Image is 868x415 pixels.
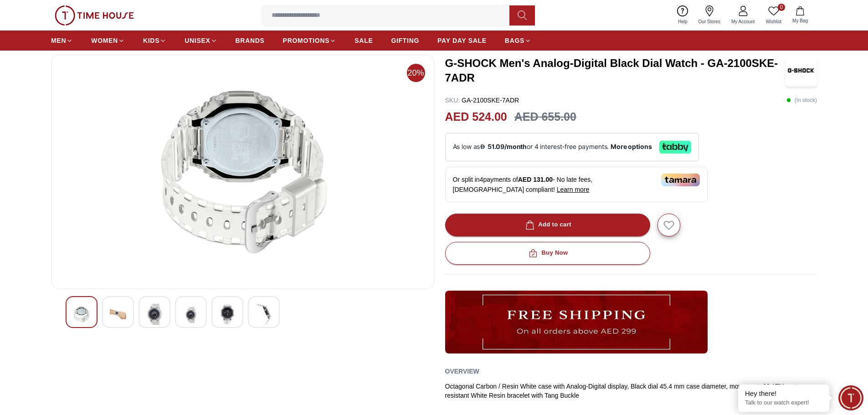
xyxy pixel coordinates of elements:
span: Learn more [557,186,590,193]
span: Our Stores [695,18,724,25]
span: Wishlist [762,18,785,25]
p: Talk to our watch expert! [745,399,822,407]
img: ... [445,291,708,354]
a: Our Stores [693,4,726,27]
span: GIFTING [391,36,419,45]
div: Add to cart [524,220,571,230]
img: G-SHOCK Men's Analog-Digital Black Dial Watch - GA-2100SKE-7ADR [73,304,90,325]
div: Or split in 4 payments of - No late fees, [DEMOGRAPHIC_DATA] compliant! [445,167,708,202]
div: Chat Widget [838,385,863,410]
h2: Overview [445,364,479,378]
img: ... [55,5,134,26]
span: MEN [51,36,66,45]
img: G-SHOCK Men's Analog-Digital Black Dial Watch - GA-2100SKE-7ADR [146,304,163,325]
a: SALE [354,32,373,49]
img: G-SHOCK Men's Analog-Digital Black Dial Watch - GA-2100SKE-7ADR [785,55,817,87]
img: Tamara [661,174,700,186]
img: G-SHOCK Men's Analog-Digital Black Dial Watch - GA-2100SKE-7ADR [183,304,199,326]
img: G-SHOCK Men's Analog-Digital Black Dial Watch - GA-2100SKE-7ADR [59,62,426,281]
a: BRANDS [236,32,265,49]
h3: AED 655.00 [514,108,576,126]
p: GA-2100SKE-7ADR [445,96,519,105]
span: AED 131.00 [518,176,553,183]
span: SALE [354,36,373,45]
a: PROMOTIONS [283,32,337,49]
a: Help [673,4,693,27]
span: PROMOTIONS [283,36,330,45]
h2: AED 524.00 [445,108,507,126]
span: PAY DAY SALE [437,36,487,45]
a: KIDS [143,32,166,49]
span: 0 [778,4,785,11]
button: Add to cart [445,214,650,236]
a: BAGS [505,32,531,49]
span: My Account [728,18,759,25]
h3: G-SHOCK Men's Analog-Digital Black Dial Watch - GA-2100SKE-7ADR [445,56,786,85]
img: G-SHOCK Men's Analog-Digital Black Dial Watch - GA-2100SKE-7ADR [256,304,272,325]
a: WOMEN [91,32,125,49]
span: WOMEN [91,36,118,45]
span: SKU : [445,97,460,104]
span: KIDS [143,36,159,45]
a: UNISEX [185,32,217,49]
span: UNISEX [185,36,210,45]
span: BAGS [505,36,524,45]
span: 20% [407,64,425,82]
div: Hey there! [745,389,822,398]
a: GIFTING [391,32,419,49]
button: Buy Now [445,242,650,265]
img: G-SHOCK Men's Analog-Digital Black Dial Watch - GA-2100SKE-7ADR [219,304,236,325]
span: BRANDS [236,36,265,45]
img: G-SHOCK Men's Analog-Digital Black Dial Watch - GA-2100SKE-7ADR [110,304,126,325]
a: PAY DAY SALE [437,32,487,49]
a: MEN [51,32,73,49]
p: Octagonal Carbon / Resin White case with Analog-Digital display, Black dial 45.4 mm case diameter... [445,382,817,400]
span: My Bag [789,17,812,24]
p: ( In stock ) [786,96,817,105]
button: My Bag [787,5,813,26]
span: Help [674,18,691,25]
div: Buy Now [527,248,568,258]
a: 0Wishlist [760,4,787,27]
